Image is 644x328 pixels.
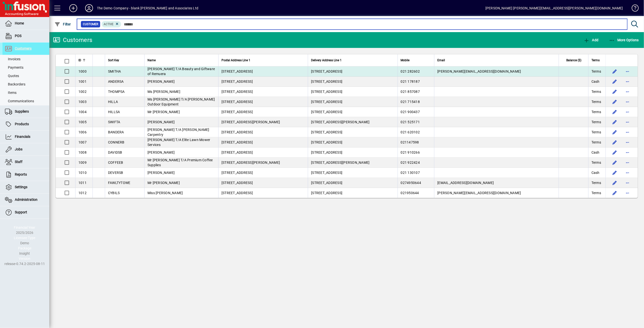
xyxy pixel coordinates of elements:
span: Sort Key [108,58,119,63]
span: [STREET_ADDRESS] [311,181,342,185]
span: [STREET_ADDRESS] [221,90,253,94]
div: Customers [53,36,92,44]
button: More options [624,128,631,136]
button: Edit [611,138,619,146]
span: 021147598 [401,140,419,144]
span: Name [147,58,156,63]
div: Balance ($) [562,58,586,63]
span: Suppliers [15,109,29,113]
button: Edit [611,148,619,156]
button: More options [624,118,631,126]
span: Terms [591,58,600,63]
button: Edit [611,88,619,96]
span: Mr [PERSON_NAME] [147,181,180,185]
span: [STREET_ADDRESS] [311,130,342,134]
span: Home [15,21,24,25]
a: Payments [2,63,49,72]
a: POS [2,30,49,42]
mat-chip: Activation Status: Active [102,21,121,27]
span: Settings [15,185,27,189]
span: DEVERSB [108,171,123,175]
a: Administration [2,194,49,206]
a: Backorders [2,80,49,88]
span: [STREET_ADDRESS] [221,110,253,114]
span: 1007 [78,140,87,144]
span: Package [18,246,31,250]
span: [PERSON_NAME][EMAIL_ADDRESS][DOMAIN_NAME] [437,191,521,195]
span: Payments [5,65,23,69]
button: More options [624,159,631,166]
span: Terms [591,109,601,114]
span: [STREET_ADDRESS] [311,171,342,175]
span: Terms [591,130,601,135]
span: 021950644 [401,191,419,195]
button: More options [624,98,631,106]
span: [STREET_ADDRESS] [311,140,342,144]
span: Terms [591,140,601,145]
span: [PERSON_NAME] [147,150,175,154]
span: Reports [15,172,27,176]
span: BANDERA [108,130,124,134]
span: 021 910266 [401,150,420,154]
span: Terms [591,120,601,124]
span: 1004 [78,110,87,114]
span: [STREET_ADDRESS][PERSON_NAME] [221,161,280,164]
a: Communications [2,97,49,105]
span: Financial Year [14,225,36,229]
button: Edit [611,98,619,106]
span: 021 857087 [401,90,420,94]
button: More options [624,67,631,75]
span: [STREET_ADDRESS] [311,191,342,195]
button: Filter [53,20,72,29]
span: Support [15,210,27,214]
span: 021 620102 [401,130,420,134]
span: 021 900437 [401,110,420,114]
span: Administration [15,198,37,202]
span: Mr [PERSON_NAME] [147,110,180,114]
button: Add [65,4,81,13]
button: More options [624,179,631,187]
span: Terms [591,69,601,74]
button: More options [624,108,631,116]
span: THOMPSA [108,90,125,94]
span: [PERSON_NAME] [147,171,175,175]
div: Email [437,58,556,63]
span: [STREET_ADDRESS] [221,140,253,144]
span: [PERSON_NAME] T/A Beauty and Giftware of Remuera [147,67,215,76]
span: ANDERSA [108,80,124,83]
span: Cash [591,79,600,84]
span: [STREET_ADDRESS] [311,110,342,114]
span: Terms [591,160,601,165]
span: Filter [55,22,71,26]
span: Postal Address Line 1 [221,58,250,63]
span: 1000 [78,69,87,73]
span: [EMAIL_ADDRESS][DOMAIN_NAME] [437,181,494,185]
span: [PERSON_NAME] [147,80,175,83]
button: Edit [611,169,619,177]
span: Add [584,38,598,42]
span: 1003 [78,100,87,104]
span: [STREET_ADDRESS] [221,171,253,175]
span: [STREET_ADDRESS] [221,181,253,185]
button: Edit [611,78,619,85]
a: Items [2,88,49,97]
a: Reports [2,168,49,181]
span: Cash [591,150,600,155]
span: [PERSON_NAME] T/A Elite Lawn Mower Services [147,138,210,147]
span: Customers [15,46,32,50]
span: [STREET_ADDRESS] [221,100,253,104]
span: [STREET_ADDRESS] [221,150,253,154]
button: Edit [611,108,619,116]
span: Financials [15,135,30,139]
span: Email [437,58,445,63]
span: CYBILS [108,191,120,195]
button: Edit [611,179,619,187]
span: Terms [591,190,601,195]
span: Miss [PERSON_NAME] [147,191,183,195]
button: More options [624,189,631,197]
span: 1011 [78,181,87,185]
span: Terms [591,99,601,104]
div: Name [147,58,215,63]
span: Communications [5,99,34,103]
a: Invoices [2,55,49,63]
